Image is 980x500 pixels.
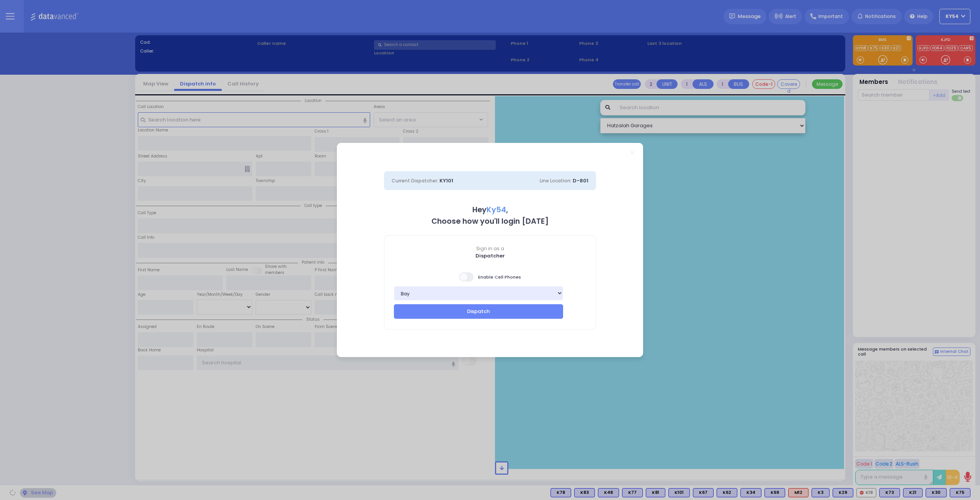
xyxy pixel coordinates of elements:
[431,216,549,226] b: Choose how you'll login [DATE]
[487,205,506,215] span: Ky54
[459,272,521,282] span: Enable Cell Phones
[472,205,508,215] b: Hey ,
[392,177,438,184] span: Current Dispatcher:
[384,245,596,252] span: Sign in as a
[394,304,563,319] button: Dispatch
[475,252,505,259] b: Dispatcher
[573,177,588,184] span: D-801
[439,177,453,184] span: KY101
[630,151,634,155] a: Close
[540,177,572,184] span: Line Location:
